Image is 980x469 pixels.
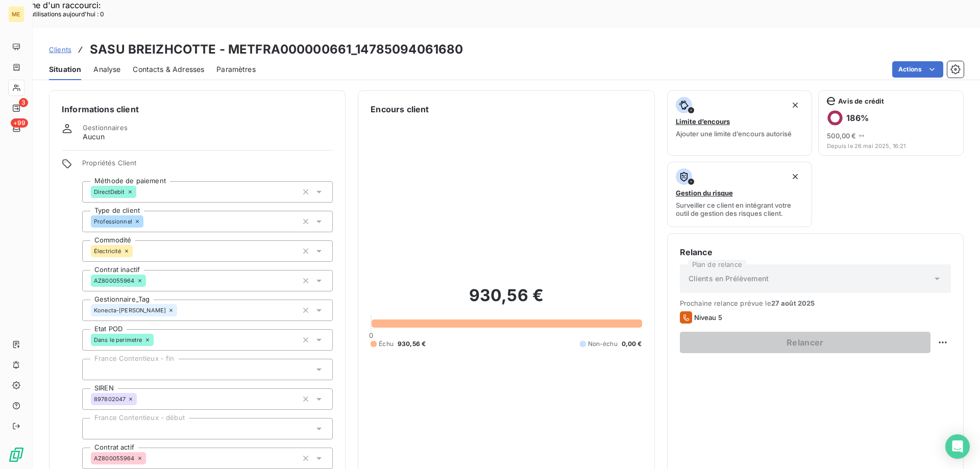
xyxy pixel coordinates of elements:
[94,396,126,402] span: 897802047
[667,162,813,227] button: Gestion du risqueSurveiller ce client en intégrant votre outil de gestion des risques client.
[676,201,804,217] span: Surveiller ce client en intégrant votre outil de gestion des risques client.
[11,118,28,128] span: +99
[680,246,951,258] h6: Relance
[8,120,24,137] a: +99
[82,159,333,173] span: Propriétés Client
[398,339,426,349] span: 930,56 €
[680,299,951,307] span: Prochaine relance prévue le
[892,61,943,78] button: Actions
[62,103,333,115] h6: Informations client
[94,248,121,254] span: Électricité
[689,274,769,284] span: Clients en Prélèvement
[846,113,869,123] h6: 186 %
[94,278,135,284] span: AZ800055964
[136,187,144,196] input: Ajouter une valeur
[49,45,71,54] span: Clients
[667,90,813,156] button: Limite d’encoursAjouter une limite d’encours autorisé
[177,306,185,315] input: Ajouter une valeur
[771,299,815,307] span: 27 août 2025
[137,394,145,404] input: Ajouter une valeur
[371,285,642,316] h2: 930,56 €
[154,335,162,344] input: Ajouter une valeur
[676,130,792,138] span: Ajouter une limite d’encours autorisé
[588,339,618,349] span: Non-échu
[90,40,463,59] h3: SASU BREIZHCOTTE - METFRA000000661_14785094061680
[94,218,132,225] span: Professionnel
[133,64,204,75] span: Contacts & Adresses
[369,331,373,339] span: 0
[83,124,128,132] span: Gestionnaires
[133,246,141,256] input: Ajouter une valeur
[93,64,120,75] span: Analyse
[216,64,256,75] span: Paramètres
[827,143,955,149] span: Depuis le 26 mai 2025, 16:21
[94,337,142,343] span: Dans le perimetre
[83,132,105,142] span: Aucun
[694,313,722,322] span: Niveau 5
[94,455,135,461] span: AZ800055964
[680,332,930,353] button: Relancer
[622,339,642,349] span: 0,00 €
[379,339,394,349] span: Échu
[838,97,884,105] span: Avis de crédit
[676,189,733,197] span: Gestion du risque
[8,100,24,116] a: 3
[371,103,429,115] h6: Encours client
[91,424,99,433] input: Ajouter une valeur
[49,64,81,75] span: Situation
[49,44,71,55] a: Clients
[94,189,125,195] span: DirectDebit
[146,276,154,285] input: Ajouter une valeur
[8,447,24,463] img: Logo LeanPay
[827,132,856,140] span: 500,00 €
[19,98,28,107] span: 3
[91,365,99,374] input: Ajouter une valeur
[945,434,970,459] div: Open Intercom Messenger
[143,217,152,226] input: Ajouter une valeur
[94,307,166,313] span: Konecta-[PERSON_NAME]
[146,454,154,463] input: Ajouter une valeur
[676,117,730,126] span: Limite d’encours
